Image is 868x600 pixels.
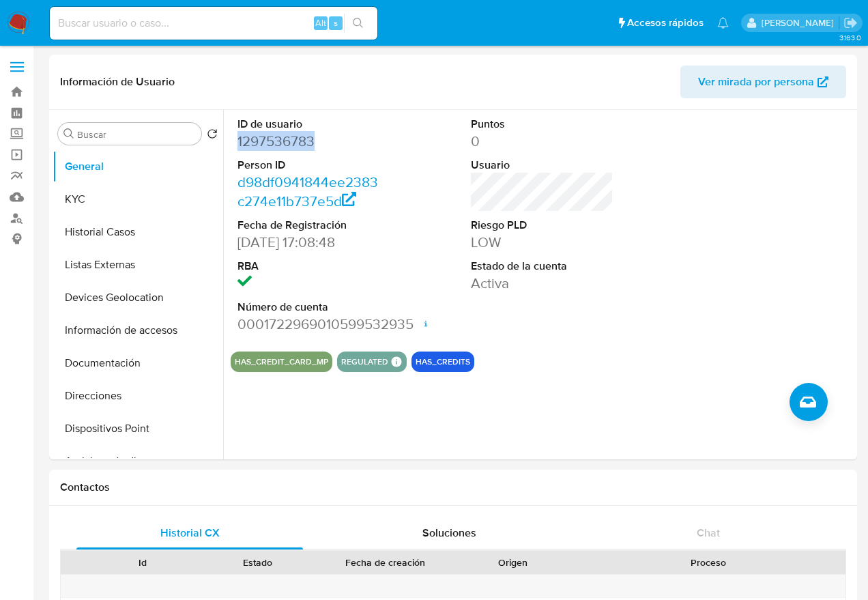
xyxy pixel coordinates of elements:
[315,16,326,29] span: Alt
[237,218,379,233] dt: Fecha de Registración
[471,158,613,173] dt: Usuario
[237,117,379,132] dt: ID de usuario
[237,172,378,211] a: d98df0941844ee2383c274e11b737e5d
[53,445,223,478] button: Anticipos de dinero
[471,132,613,151] dd: 0
[237,158,379,173] dt: Person ID
[50,14,377,32] input: Buscar usuario o caso...
[334,16,338,29] span: s
[422,525,476,541] span: Soluciones
[325,556,445,569] div: Fecha de creación
[697,525,720,541] span: Chat
[471,233,613,252] dd: LOW
[580,556,836,569] div: Proceso
[53,281,223,314] button: Devices Geolocation
[53,248,223,281] button: Listas Externas
[471,259,613,274] dt: Estado de la cuenta
[344,14,372,33] button: search-icon
[680,66,846,98] button: Ver mirada por persona
[237,132,379,151] dd: 1297536783
[60,75,175,89] h1: Información de Usuario
[465,556,561,569] div: Origen
[237,259,379,274] dt: RBA
[237,233,379,252] dd: [DATE] 17:08:48
[77,128,196,141] input: Buscar
[63,128,74,139] button: Buscar
[53,216,223,248] button: Historial Casos
[53,150,223,183] button: General
[627,16,704,30] span: Accesos rápidos
[207,128,218,143] button: Volver al orden por defecto
[53,347,223,380] button: Documentación
[237,300,379,315] dt: Número de cuenta
[94,556,190,569] div: Id
[843,16,858,30] a: Salir
[160,525,220,541] span: Historial CX
[471,117,613,132] dt: Puntos
[471,218,613,233] dt: Riesgo PLD
[53,314,223,347] button: Información de accesos
[209,556,306,569] div: Estado
[471,274,613,293] dd: Activa
[53,380,223,412] button: Direcciones
[762,16,839,29] p: yael.arizperojo@mercadolibre.com.mx
[237,315,379,334] dd: 0001722969010599532935
[698,66,814,98] span: Ver mirada por persona
[60,481,846,494] h1: Contactos
[53,412,223,445] button: Dispositivos Point
[53,183,223,216] button: KYC
[717,17,729,29] a: Notificaciones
